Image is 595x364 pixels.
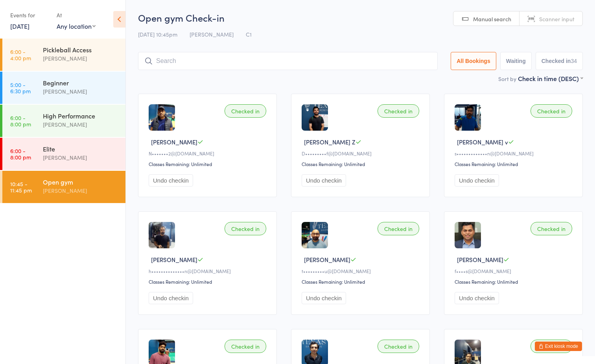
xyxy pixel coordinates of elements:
[2,39,125,71] a: 6:00 -4:00 pmPickleball Access[PERSON_NAME]
[149,150,269,157] div: N•••••••2@[DOMAIN_NAME]
[149,161,269,167] div: Classes Remaining: Unlimited
[225,340,266,353] div: Checked in
[455,292,499,304] button: Undo checkin
[138,11,583,24] h2: Open gym Check-in
[43,144,119,153] div: Elite
[473,15,511,23] span: Manual search
[451,52,496,70] button: All Bookings
[138,52,438,70] input: Search
[302,104,328,131] img: image1723321079.png
[57,22,96,30] div: Any location
[149,268,269,274] div: h••••••••••••••n@[DOMAIN_NAME]
[378,104,419,118] div: Checked in
[378,222,419,235] div: Checked in
[43,111,119,120] div: High Performance
[149,174,193,187] button: Undo checkin
[302,174,346,187] button: Undo checkin
[10,48,31,61] time: 6:00 - 4:00 pm
[539,15,575,23] span: Scanner input
[302,161,422,167] div: Classes Remaining: Unlimited
[302,278,422,285] div: Classes Remaining: Unlimited
[571,58,577,64] div: 34
[10,9,49,22] div: Events for
[43,186,119,195] div: [PERSON_NAME]
[2,171,125,203] a: 10:45 -11:45 pmOpen gym[PERSON_NAME]
[43,78,119,87] div: Beginner
[10,115,31,127] time: 6:00 - 8:00 pm
[2,72,125,104] a: 5:00 -6:30 pmBeginner[PERSON_NAME]
[225,222,266,235] div: Checked in
[225,104,266,118] div: Checked in
[2,105,125,137] a: 6:00 -8:00 pmHigh Performance[PERSON_NAME]
[455,104,481,131] img: image1744935182.png
[455,174,499,187] button: Undo checkin
[500,52,532,70] button: Waiting
[149,292,193,304] button: Undo checkin
[246,30,252,38] span: C1
[302,268,422,274] div: t•••••••••u@[DOMAIN_NAME]
[518,74,583,83] div: Check in time (DESC)
[149,278,269,285] div: Classes Remaining: Unlimited
[43,87,119,96] div: [PERSON_NAME]
[190,30,234,38] span: [PERSON_NAME]
[151,255,197,264] span: [PERSON_NAME]
[43,45,119,54] div: Pickleball Access
[531,340,572,353] div: Checked in
[455,268,575,274] div: f••••s@[DOMAIN_NAME]
[43,120,119,129] div: [PERSON_NAME]
[10,22,29,30] a: [DATE]
[457,255,503,264] span: [PERSON_NAME]
[455,150,575,157] div: s•••••••••••••n@[DOMAIN_NAME]
[455,161,575,167] div: Classes Remaining: Unlimited
[455,278,575,285] div: Classes Remaining: Unlimited
[302,292,346,304] button: Undo checkin
[2,138,125,170] a: 6:00 -8:00 pmElite[PERSON_NAME]
[378,340,419,353] div: Checked in
[10,81,31,94] time: 5:00 - 6:30 pm
[457,138,508,146] span: [PERSON_NAME] v
[455,222,481,248] img: image1725511095.png
[498,75,516,83] label: Sort by
[138,30,177,38] span: [DATE] 10:45pm
[302,222,328,248] img: image1695502702.png
[535,342,582,351] button: Exit kiosk mode
[43,54,119,63] div: [PERSON_NAME]
[304,255,350,264] span: [PERSON_NAME]
[43,153,119,162] div: [PERSON_NAME]
[57,9,96,22] div: At
[304,138,356,146] span: [PERSON_NAME] Z
[10,148,31,160] time: 6:00 - 8:00 pm
[531,222,572,235] div: Checked in
[151,138,197,146] span: [PERSON_NAME]
[536,52,583,70] button: Checked in34
[531,104,572,118] div: Checked in
[149,104,175,131] img: image1673574620.png
[149,222,175,248] img: image1712185993.png
[302,150,422,157] div: D•••••••••f@[DOMAIN_NAME]
[10,181,32,193] time: 10:45 - 11:45 pm
[43,177,119,186] div: Open gym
